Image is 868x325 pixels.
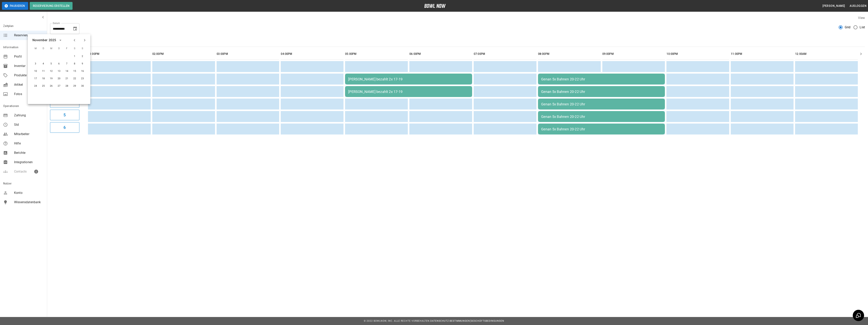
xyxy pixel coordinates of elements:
button: 19. Nov. 2025 [48,75,55,82]
button: 17. Nov. 2025 [32,75,39,82]
span: Profil [14,54,44,59]
div: November [32,38,48,43]
button: 5 [50,110,79,120]
span: Artikel [14,82,44,87]
button: 26. Nov. 2025 [48,83,55,90]
button: Previous month [71,37,78,44]
button: 13. Nov. 2025 [56,68,63,75]
th: 01:00PM [88,48,151,60]
span: S [79,45,86,53]
button: 8. Nov. 2025 [71,60,78,67]
span: Hilfe [14,141,44,146]
button: 21. Nov. 2025 [63,75,70,82]
span: Integrationen [14,160,44,165]
button: 1. Nov. 2025 [71,53,78,60]
button: 15. Nov. 2025 [71,68,78,75]
div: Genan 5x Bahnen 20-22 Uhr [541,77,662,81]
button: 14. Nov. 2025 [63,68,70,75]
span: List [860,25,865,30]
button: 5. Nov. 2025 [48,60,55,67]
label: View [858,16,865,20]
span: Inventar [14,64,44,68]
span: Fotos [14,92,44,96]
button: 27. Nov. 2025 [56,83,63,90]
th: 11:00PM [731,48,794,60]
div: Genan 5x Bahnen 20-22 Uhr [541,102,662,106]
table: sticky table [86,47,859,136]
button: 24. Nov. 2025 [32,83,39,90]
button: [PERSON_NAME] [821,2,846,10]
span: Reservierungen [14,33,44,38]
div: Genan 5x Bahnen 20-22 Uhr [541,90,662,94]
span: M [48,45,55,53]
button: 18. Nov. 2025 [40,75,47,82]
span: F [63,45,70,53]
h6: 6 [64,124,66,131]
th: 04:00PM [281,48,343,60]
button: 20. Nov. 2025 [56,75,63,82]
button: 10. Nov. 2025 [32,68,39,75]
a: Datenschutz-Bestimmungen [430,320,470,322]
span: Berichte [14,150,44,155]
span: Wissensdatenbank [14,200,44,205]
h6: 5 [64,112,66,118]
div: 2025 [49,38,56,43]
button: 12. Nov. 2025 [48,68,55,75]
th: 07:00PM [474,48,536,60]
button: 29. Nov. 2025 [71,83,78,90]
span: D [56,45,63,53]
button: 11. Nov. 2025 [40,68,47,75]
button: Ausloggen [848,2,868,10]
button: 23. Nov. 2025 [79,75,86,82]
th: 08:00PM [538,48,601,60]
th: 06:00PM [409,48,472,60]
button: 6 [50,122,79,133]
div: Genan 5x Bahnen 20-22 Uhr [541,115,662,119]
button: 2. Nov. 2025 [79,53,86,60]
div: [PERSON_NAME] bezahlt 2x 17-19 [348,90,469,94]
button: Choose date, selected date is 13. Dez. 2025 [71,25,79,33]
button: Pausieren [2,2,28,10]
button: 16. Nov. 2025 [79,68,86,75]
span: Konto [14,191,44,195]
button: 30. Nov. 2025 [79,83,86,90]
span: © 2022 BowlNow, Inc. Alle Rechte vorbehalten. [364,320,430,322]
div: inventory tabs [50,37,865,47]
span: Std [14,122,44,127]
button: 22. Nov. 2025 [71,75,78,82]
button: Reservierung erstellen [30,2,73,10]
span: Mitarbeiter [14,132,44,136]
th: 05:00PM [345,48,408,60]
a: Geschäftsbedingungen [471,320,504,322]
button: Next month [81,37,88,44]
th: 12:00AM [795,48,858,60]
div: [PERSON_NAME] bezahlt 2x 17-19 [348,77,469,81]
span: M [32,45,39,53]
span: Produkte [14,73,44,78]
th: 09:00PM [602,48,665,60]
button: 28. Nov. 2025 [63,83,70,90]
button: 25. Nov. 2025 [40,83,47,90]
button: 6. Nov. 2025 [56,60,63,67]
th: 02:00PM [152,48,215,60]
div: Genan 5x Bahnen 20-22 Uhr [541,127,662,131]
th: 03:00PM [217,48,279,60]
img: logo [424,4,446,8]
th: 10:00PM [666,48,729,60]
button: 9. Nov. 2025 [79,60,86,67]
span: Grid [845,25,851,30]
button: 4. Nov. 2025 [40,60,47,67]
span: S [71,45,78,53]
button: 3. Nov. 2025 [32,60,39,67]
button: calendar view is open, switch to year view [57,37,64,44]
button: 7. Nov. 2025 [63,60,70,67]
span: Zahlung [14,113,44,118]
span: D [40,45,47,53]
